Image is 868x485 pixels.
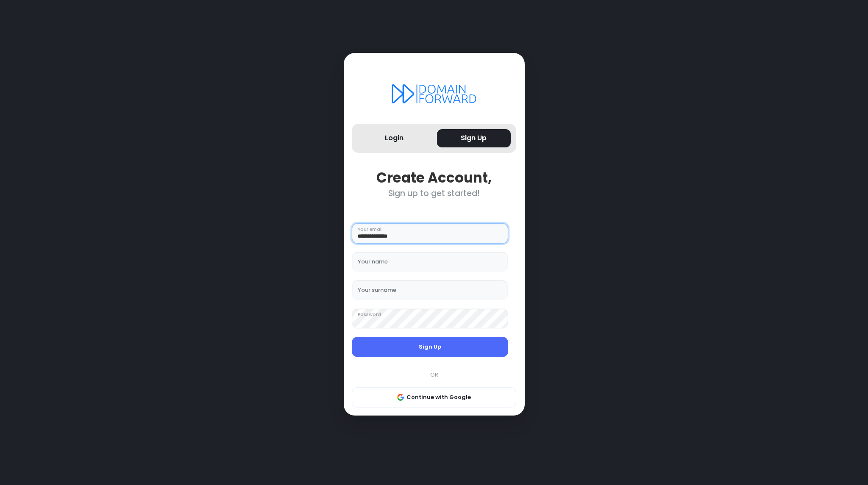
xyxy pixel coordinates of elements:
div: Sign up to get started! [352,188,516,198]
button: Sign Up [437,129,511,147]
button: Continue with Google [352,387,516,407]
div: Create Account, [352,169,516,186]
button: Login [357,129,431,147]
div: OR [348,371,520,379]
button: Sign Up [352,337,508,357]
